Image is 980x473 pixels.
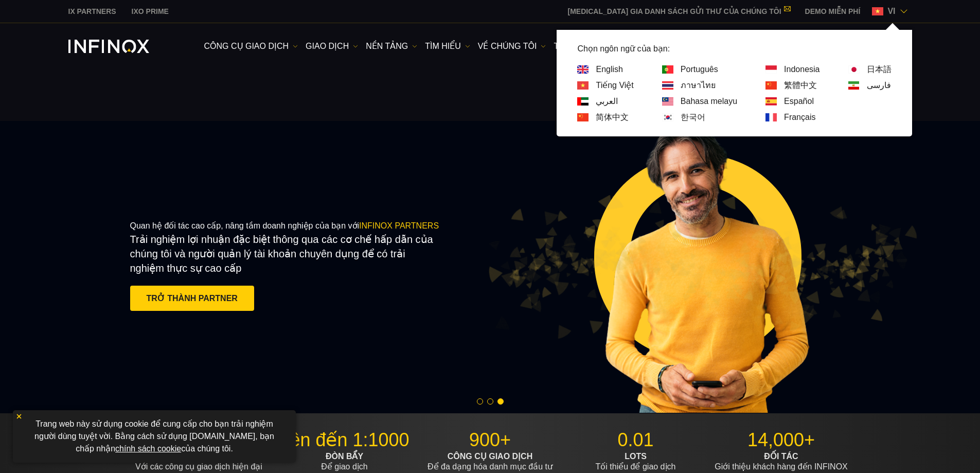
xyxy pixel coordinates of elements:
a: GIAO DỊCH [306,40,358,52]
p: Để giao dịch [276,451,414,472]
strong: LOTS [625,452,647,461]
a: VỀ CHÚNG TÔI [478,40,546,52]
a: Language [596,111,629,124]
p: Tối thiểu để giao dịch [567,451,705,472]
div: Quan hệ đối tác cao cấp, nâng tầm doanh nghiệp của bạn với [130,204,512,330]
p: 14,000+ [712,429,850,451]
a: Language [681,111,705,124]
a: Language [784,111,815,124]
a: INFINOX Logo [68,40,173,53]
p: Trải nghiệm lợi nhuận đặc biệt thông qua các cơ chế hấp dẫn của chúng tôi và người quản lý tài kh... [130,232,436,275]
span: Go to slide 1 [477,398,483,405]
img: yellow close icon [15,413,23,420]
a: Language [784,63,819,76]
a: Language [596,79,633,92]
a: Tài trợ [554,40,587,52]
a: [MEDICAL_DATA] GIA DANH SÁCH GỬI THƯ CỦA CHÚNG TÔI [560,7,797,15]
a: Language [681,95,737,108]
strong: ĐÒN BẨY [326,452,363,461]
a: Language [784,79,817,92]
span: INFINOX PARTNERS [359,221,439,230]
a: Language [784,95,814,108]
p: Trang web này sử dụng cookie để cung cấp cho bạn trải nghiệm người dùng tuyệt vời. Bằng cách sử d... [18,415,291,458]
p: 0.01 [567,429,705,451]
p: 900+ [421,429,559,451]
span: vi [883,5,899,17]
a: INFINOX MENU [797,6,868,17]
a: Language [681,63,718,76]
a: TRỞ THÀNH PARTNER [130,286,254,311]
a: công cụ giao dịch [204,40,298,52]
p: Chọn ngôn ngữ của bạn: [577,43,891,55]
span: Go to slide 3 [497,398,504,405]
p: Giới thiệu khách hàng đến INFINOX [712,451,850,472]
a: Language [867,63,892,76]
a: Language [596,63,622,76]
a: NỀN TẢNG [366,40,417,52]
a: Language [681,79,716,92]
strong: ĐỐI TÁC [764,452,798,461]
p: Lên đến 1:1000 [276,429,414,451]
span: Go to slide 2 [487,398,493,405]
a: INFINOX [124,6,176,17]
a: INFINOX [61,6,124,17]
strong: CÔNG CỤ GIAO DỊCH [448,452,532,461]
a: Language [867,79,891,92]
a: Tìm hiểu [425,40,470,52]
a: chính sách cookie [115,444,181,453]
a: Language [596,95,618,108]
